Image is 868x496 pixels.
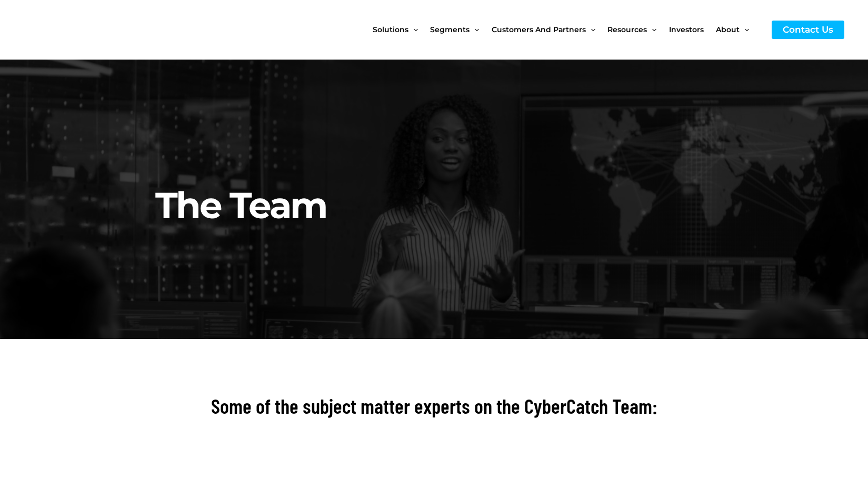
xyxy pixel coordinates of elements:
[772,21,844,39] a: Contact Us
[607,7,647,52] span: Resources
[373,7,761,52] nav: Site Navigation: New Main Menu
[669,7,704,52] span: Investors
[18,8,145,52] img: CyberCatch
[430,7,470,52] span: Segments
[373,7,408,52] span: Solutions
[740,7,749,52] span: Menu Toggle
[470,7,479,52] span: Menu Toggle
[492,7,586,52] span: Customers and Partners
[155,87,721,229] h2: The Team
[408,7,418,52] span: Menu Toggle
[139,393,729,420] h2: Some of the subject matter experts on the CyberCatch Team:
[586,7,595,52] span: Menu Toggle
[647,7,656,52] span: Menu Toggle
[669,7,716,52] a: Investors
[716,7,740,52] span: About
